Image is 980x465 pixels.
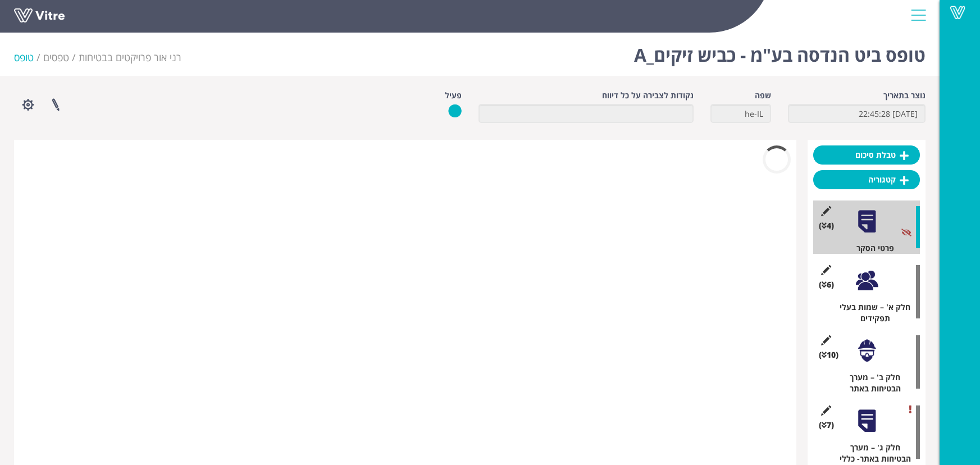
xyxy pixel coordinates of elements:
label: נוצר בתאריך [883,90,926,101]
div: פרטי הסקר [822,243,920,254]
span: (4 ) [819,220,834,231]
label: נקודות לצבירה על כל דיווח [602,90,694,101]
a: טבלת סיכום [813,145,920,165]
span: (10 ) [819,349,838,361]
div: חלק א' – שמות בעלי תפקידים [822,302,920,324]
span: (7 ) [819,420,834,431]
div: חלק ב' – מערך הבטיחות באתר [822,372,920,394]
div: חלק ג' – מערך הבטיחות באתר- כללי [822,442,920,464]
label: פעיל [445,90,462,101]
li: טופס [14,51,43,65]
span: (6 ) [819,279,834,290]
a: טפסים [43,51,69,64]
span: 264 [79,51,181,64]
a: קטגוריה [813,170,920,189]
h1: טופס ביט הנדסה בע"מ - כביש זיקים_A [634,28,926,76]
img: yes [448,104,462,118]
label: שפה [755,90,771,101]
